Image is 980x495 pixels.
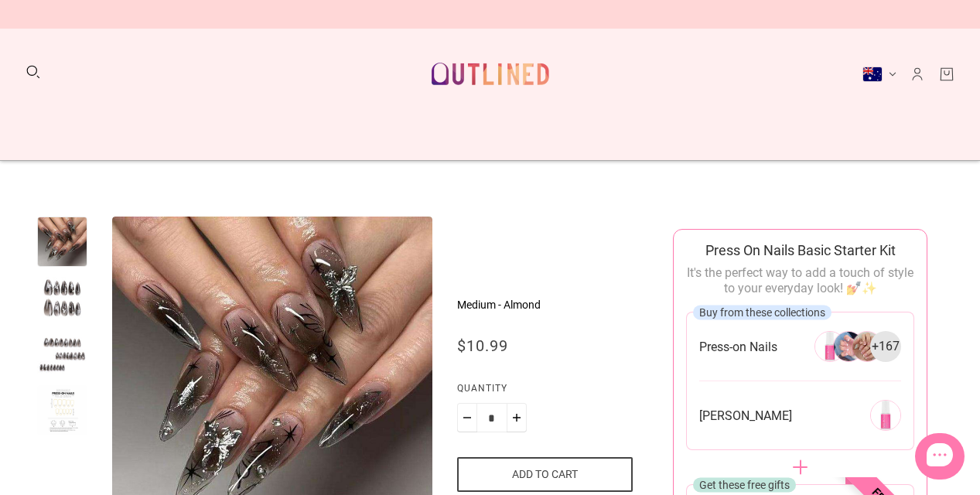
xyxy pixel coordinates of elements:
[833,331,864,362] img: 266304946256-1
[25,63,42,80] button: Search
[814,331,845,362] img: 266304946256-0
[699,306,825,319] span: Buy from these collections
[457,457,633,492] button: Add to cart
[872,338,900,355] span: + 167
[938,66,955,83] a: Cart
[909,66,926,83] a: Account
[699,408,792,424] span: [PERSON_NAME]
[870,400,901,431] img: 269291651152-0
[705,242,896,258] span: Press On Nails Basic Starter Kit
[422,41,558,107] a: Outlined
[687,265,913,295] span: It's the perfect way to add a touch of style to your everyday look! 💅✨
[852,331,883,362] img: 266304946256-2
[699,479,790,491] span: Get these free gifts
[457,381,633,403] label: Quantity
[457,403,477,432] button: Minus
[457,336,508,355] span: $10.99
[862,67,896,82] button: Australia
[507,403,527,432] button: Plus
[457,297,633,313] p: Medium - Almond
[699,339,777,355] span: Press-on Nails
